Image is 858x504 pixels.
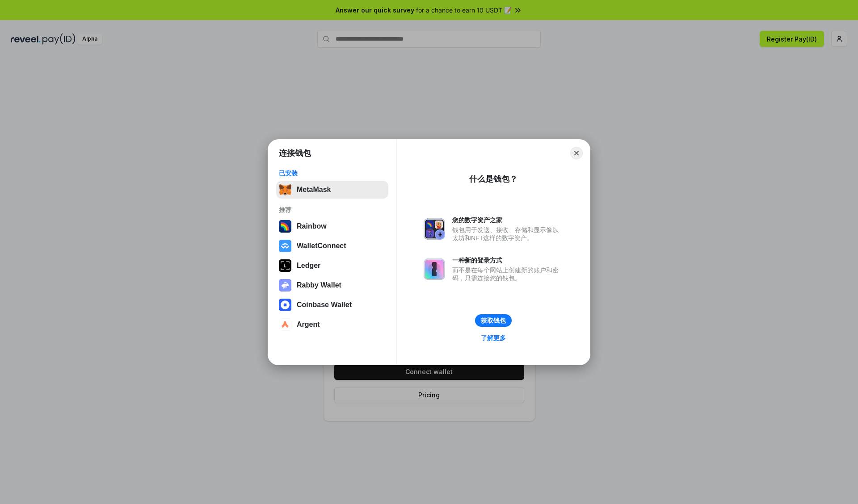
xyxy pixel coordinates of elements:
[297,222,327,230] div: Rainbow
[481,317,506,325] div: 获取钱包
[279,279,291,292] img: svg+xml,%3Csvg%20xmlns%3D%22http%3A%2F%2Fwww.w3.org%2F2000%2Fsvg%22%20fill%3D%22none%22%20viewBox...
[279,148,311,158] h1: 连接钱包
[297,281,341,289] div: Rabby Wallet
[452,256,563,264] div: 一种新的登录方式
[297,186,331,194] div: MetaMask
[475,314,512,327] button: 获取钱包
[279,206,386,214] div: 推荐
[481,334,506,342] div: 了解更多
[452,266,563,282] div: 而不是在每个网站上创建新的账户和密码，只需连接您的钱包。
[452,226,563,242] div: 钱包用于发送、接收、存储和显示像以太坊和NFT这样的数字资产。
[475,332,511,344] a: 了解更多
[279,259,291,272] img: svg+xml,%3Csvg%20xmlns%3D%22http%3A%2F%2Fwww.w3.org%2F2000%2Fsvg%22%20width%3D%2228%22%20height%3...
[424,258,445,280] img: svg+xml,%3Csvg%20xmlns%3D%22http%3A%2F%2Fwww.w3.org%2F2000%2Fsvg%22%20fill%3D%22none%22%20viewBox...
[279,240,291,252] img: svg+xml,%3Csvg%20width%3D%2228%22%20height%3D%2228%22%20viewBox%3D%220%200%2028%2028%22%20fill%3D...
[276,181,388,199] button: MetaMask
[570,147,583,159] button: Close
[279,220,291,233] img: svg+xml,%3Csvg%20width%3D%22120%22%20height%3D%22120%22%20viewBox%3D%220%200%20120%20120%22%20fil...
[276,237,388,255] button: WalletConnect
[276,296,388,314] button: Coinbase Wallet
[279,183,291,196] img: svg+xml,%3Csvg%20fill%3D%22none%22%20height%3D%2233%22%20viewBox%3D%220%200%2035%2033%22%20width%...
[276,276,388,294] button: Rabby Wallet
[297,321,320,329] div: Argent
[424,218,445,240] img: svg+xml,%3Csvg%20xmlns%3D%22http%3A%2F%2Fwww.w3.org%2F2000%2Fsvg%22%20fill%3D%22none%22%20viewBox...
[276,316,388,333] button: Argent
[276,217,388,235] button: Rainbow
[279,169,386,177] div: 已安装
[297,262,320,270] div: Ledger
[469,174,517,184] div: 什么是钱包？
[297,242,346,250] div: WalletConnect
[276,257,388,275] button: Ledger
[279,299,291,311] img: svg+xml,%3Csvg%20width%3D%2228%22%20height%3D%2228%22%20viewBox%3D%220%200%2028%2028%22%20fill%3D...
[297,301,352,309] div: Coinbase Wallet
[279,318,291,331] img: svg+xml,%3Csvg%20width%3D%2228%22%20height%3D%2228%22%20viewBox%3D%220%200%2028%2028%22%20fill%3D...
[452,216,563,224] div: 您的数字资产之家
